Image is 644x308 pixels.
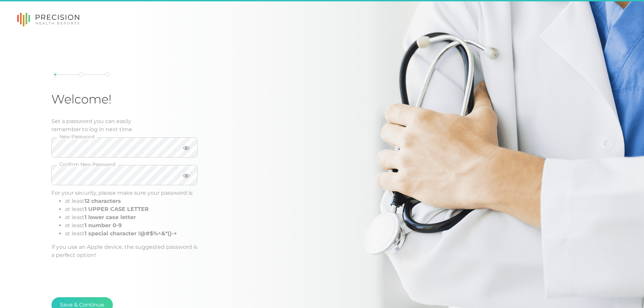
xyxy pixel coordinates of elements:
li: at least [65,197,197,205]
div: Set a password you can easily remember to log in next time [51,117,197,134]
b: 1 lower case letter [85,214,136,220]
div: For your security, please make sure your password is: If you use an Apple device, the suggested p... [51,189,197,259]
b: 1 number 0-9 [85,222,122,229]
li: at least [65,221,197,230]
li: at least [65,213,197,221]
li: at least [65,230,197,238]
b: 1 UPPER CASE LETTER [85,206,149,212]
b: 1 special character !@#$%^&*()-+ [85,230,177,237]
li: at least [65,205,197,213]
h1: Welcome! [51,92,197,106]
b: 12 characters [85,198,121,204]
